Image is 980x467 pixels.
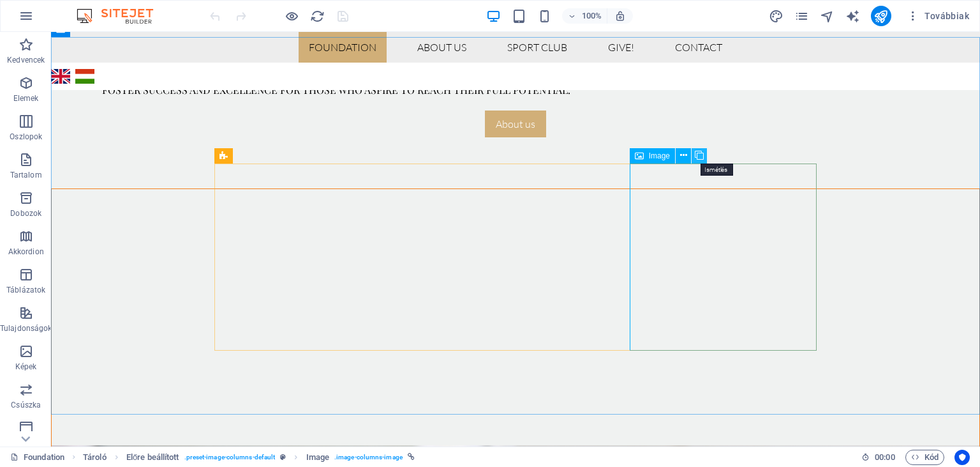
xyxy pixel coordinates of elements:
i: Átméretezés esetén automatikusan beállítja a nagyítási szintet a választott eszköznek megfelelően. [614,10,626,22]
mark: Ismétlés [701,164,733,176]
p: Akkordion [8,247,44,257]
p: Táblázatok [6,285,45,295]
i: Közzététel [873,9,888,24]
span: Kattintson a kijelöléshez. Dupla kattintás az szerkesztéshez [126,450,179,465]
p: Tartalom [10,170,42,180]
span: Továbbiak [907,10,969,22]
h6: 100% [581,8,602,24]
p: Csúszka [11,400,41,410]
span: . image-columns-image [334,450,403,465]
i: Tervezés (Ctrl+Alt+Y) [769,9,783,24]
button: pages [794,8,810,24]
p: Dobozok [10,208,41,218]
button: Kód [905,450,944,465]
button: Usercentrics [954,450,970,465]
button: Kattintson ide az előnézeti módból való kilépéshez és a szerkesztés folytatásához [284,8,299,24]
a: Kattintson a kijelölés megszüntetéséhez. Dupla kattintás az oldalak megnyitásához [10,450,64,465]
p: Kedvencek [7,55,45,65]
nav: breadcrumb [83,450,415,465]
span: Kattintson a kijelöléshez. Dupla kattintás az szerkesztéshez [306,450,329,465]
i: AI Writer [845,9,860,24]
i: Ez az elem hivatkozásra mutat [408,454,415,461]
button: navigator [820,8,835,24]
button: Továbbiak [902,6,974,26]
h6: Munkamenet idő [861,450,895,465]
span: Kattintson a kijelöléshez. Dupla kattintás az szerkesztéshez [83,450,107,465]
i: Ez az elem egy testreszabható előre beállítás [280,454,286,461]
span: Kód [911,450,939,465]
p: Képek [15,362,37,372]
i: Weboldal újratöltése [310,9,325,24]
i: Navigátor [820,9,835,24]
button: reload [309,8,325,24]
button: design [769,8,784,24]
p: Elemek [13,93,39,103]
button: text_generator [845,8,861,24]
img: Editor Logo [73,8,169,24]
button: publish [871,6,891,26]
span: Image [649,152,670,160]
i: Oldalak (Ctrl+Alt+S) [794,9,809,24]
p: Oszlopok [10,132,42,142]
span: 00 00 [875,450,895,465]
span: . preset-image-columns-default [184,450,276,465]
span: : [884,452,886,462]
button: 100% [562,8,607,24]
